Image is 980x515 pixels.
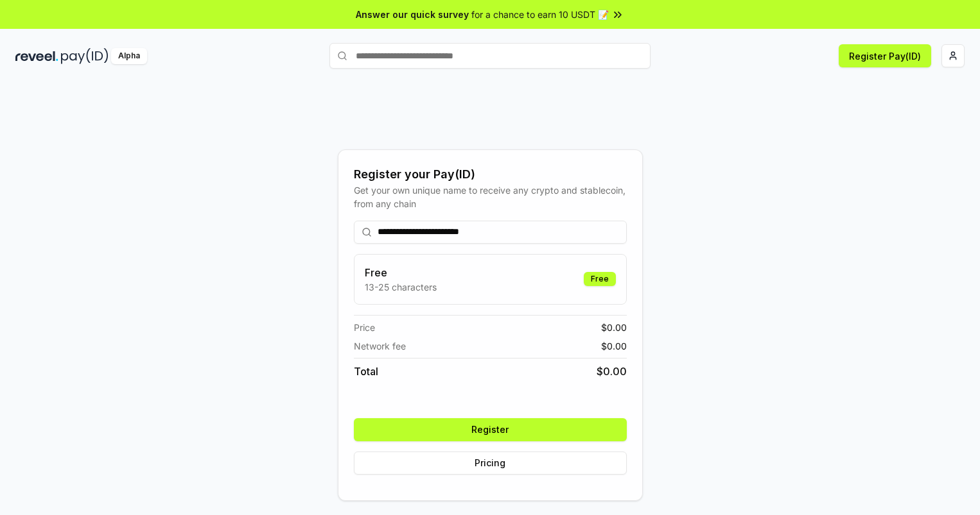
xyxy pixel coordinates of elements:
[365,265,437,280] h3: Free
[356,8,469,21] span: Answer our quick survey
[354,339,406,353] span: Network fee
[354,364,378,379] span: Total
[61,48,109,64] img: pay_id
[471,8,609,21] span: for a chance to earn 10 USDT 📝
[354,418,627,441] button: Register
[354,321,375,334] span: Price
[839,44,931,67] button: Register Pay(ID)
[601,321,627,334] span: $ 0.00
[584,272,616,286] div: Free
[601,339,627,353] span: $ 0.00
[111,48,147,64] div: Alpha
[15,48,58,64] img: reveel_dark
[354,183,627,210] div: Get your own unique name to receive any crypto and stablecoin, from any chain
[597,364,627,379] span: $ 0.00
[354,452,627,475] button: Pricing
[365,280,437,294] p: 13-25 characters
[354,165,627,183] div: Register your Pay(ID)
